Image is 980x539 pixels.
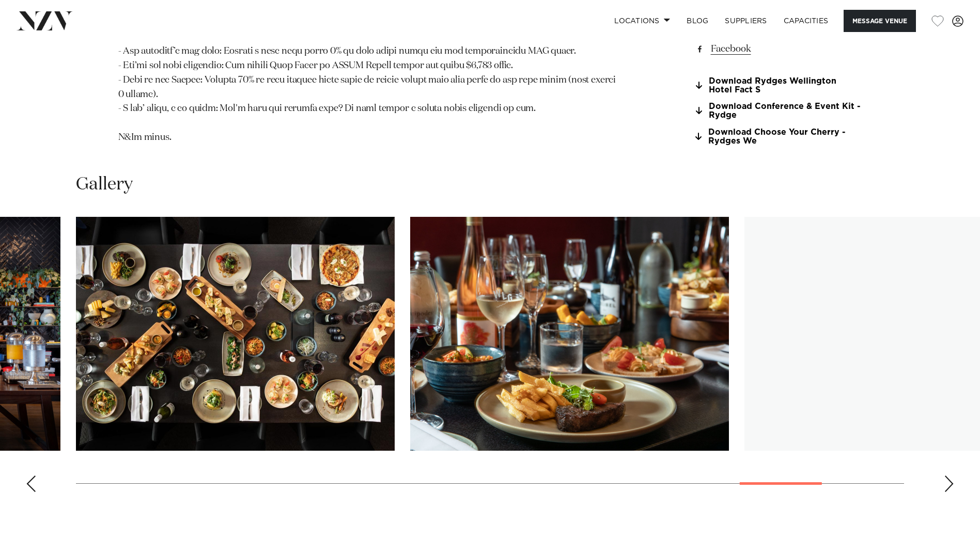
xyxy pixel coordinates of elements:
[606,10,678,32] a: Locations
[76,217,395,451] swiper-slide: 21 / 25
[717,10,775,32] a: SUPPLIERS
[775,10,837,32] a: Capacities
[694,41,862,56] a: Facebook
[76,173,133,196] h2: Gallery
[678,10,717,32] a: BLOG
[844,10,916,32] button: Message Venue
[410,217,729,451] swiper-slide: 22 / 25
[694,102,862,120] a: Download Conference & Event Kit - Rydge
[17,11,73,30] img: nzv-logo.png
[694,76,862,94] a: Download Rydges Wellington Hotel Fact S
[694,128,862,145] a: Download Choose Your Cherry - Rydges We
